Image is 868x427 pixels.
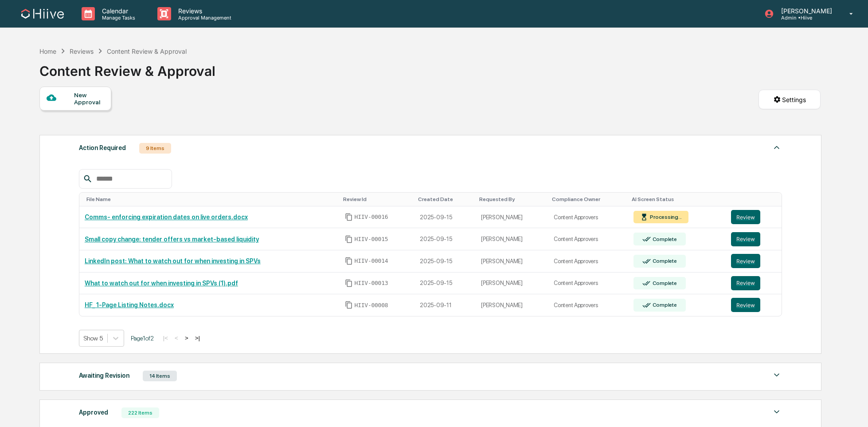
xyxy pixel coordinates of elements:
[355,236,388,243] span: HIIV-00015
[345,213,353,221] span: Copy Id
[414,273,476,295] td: 2025-09-15
[774,7,837,15] p: [PERSON_NAME]
[85,213,248,221] a: Comms- enforcing expiration dates on live orders.docx
[345,279,353,287] span: Copy Id
[731,210,776,224] a: Review
[731,232,776,246] a: Review
[552,196,625,202] div: Toggle SortBy
[771,370,782,380] img: caret
[95,15,140,21] p: Manage Tasks
[414,294,476,316] td: 2025-09-11
[345,301,353,309] span: Copy Id
[85,236,259,243] a: Small copy change: tender offers vs market-based liquidity
[731,276,776,290] a: Review
[731,232,760,246] button: Review
[414,228,476,250] td: 2025-09-15
[355,302,388,309] span: HIIV-00008
[172,334,181,342] button: <
[345,235,353,243] span: Copy Id
[476,250,548,273] td: [PERSON_NAME]
[651,280,677,286] div: Complete
[192,334,203,342] button: >|
[182,334,191,342] button: >
[95,7,140,15] p: Calendar
[355,257,388,265] span: HIIV-00014
[39,56,215,79] div: Content Review & Approval
[479,196,545,202] div: Toggle SortBy
[771,142,782,153] img: caret
[355,213,388,221] span: HIIV-00016
[651,258,677,264] div: Complete
[343,196,411,202] div: Toggle SortBy
[414,250,476,273] td: 2025-09-15
[731,210,760,224] button: Review
[107,47,187,55] div: Content Review & Approval
[476,273,548,295] td: [PERSON_NAME]
[171,7,236,15] p: Reviews
[79,407,108,418] div: Approved
[21,9,64,19] img: logo
[70,47,94,55] div: Reviews
[39,47,56,55] div: Home
[548,228,628,250] td: Content Approvers
[771,407,782,417] img: caret
[731,298,760,312] button: Review
[121,407,159,418] div: 222 Items
[651,302,677,308] div: Complete
[476,294,548,316] td: [PERSON_NAME]
[476,228,548,250] td: [PERSON_NAME]
[139,143,171,154] div: 9 Items
[733,196,778,202] div: Toggle SortBy
[632,196,722,202] div: Toggle SortBy
[548,273,628,295] td: Content Approvers
[74,91,104,106] div: New Approval
[731,254,760,268] button: Review
[476,206,548,229] td: [PERSON_NAME]
[85,301,174,308] a: HF_ 1-Page Listing Notes.docx
[160,334,171,342] button: |<
[418,196,472,202] div: Toggle SortBy
[651,236,677,242] div: Complete
[731,298,776,312] a: Review
[79,142,126,154] div: Action Required
[171,15,236,21] p: Approval Management
[774,15,837,21] p: Admin • Hiive
[345,257,353,265] span: Copy Id
[85,280,238,287] a: What to watch out for when investing in SPVs (1).pdf
[79,370,129,381] div: Awaiting Revision
[648,214,682,220] div: Processing...
[548,294,628,316] td: Content Approvers
[548,250,628,273] td: Content Approvers
[840,398,864,422] iframe: Open customer support
[731,276,760,290] button: Review
[731,254,776,268] a: Review
[131,335,154,342] span: Page 1 of 2
[355,280,388,287] span: HIIV-00013
[414,206,476,229] td: 2025-09-15
[548,206,628,229] td: Content Approvers
[85,257,261,265] a: LinkedIn post: What to watch out for when investing in SPVs
[86,196,336,202] div: Toggle SortBy
[759,90,821,109] button: Settings
[143,371,177,381] div: 14 Items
